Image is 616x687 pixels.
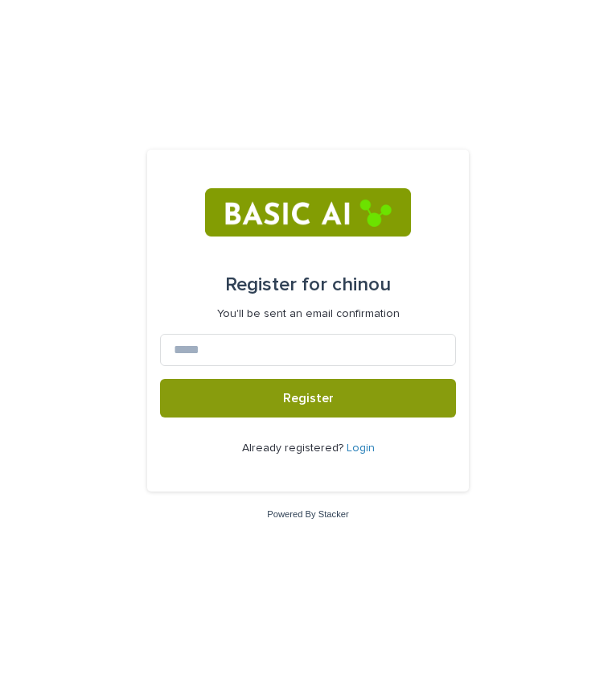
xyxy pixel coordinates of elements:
[205,188,410,237] img: RtIB8pj2QQiOZo6waziI
[160,379,456,418] button: Register
[267,509,348,519] a: Powered By Stacker
[347,442,375,454] a: Login
[242,442,347,454] span: Already registered?
[225,275,327,294] span: Register for
[217,307,400,321] p: You'll be sent an email confirmation
[283,392,334,405] span: Register
[225,262,391,307] div: chinou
